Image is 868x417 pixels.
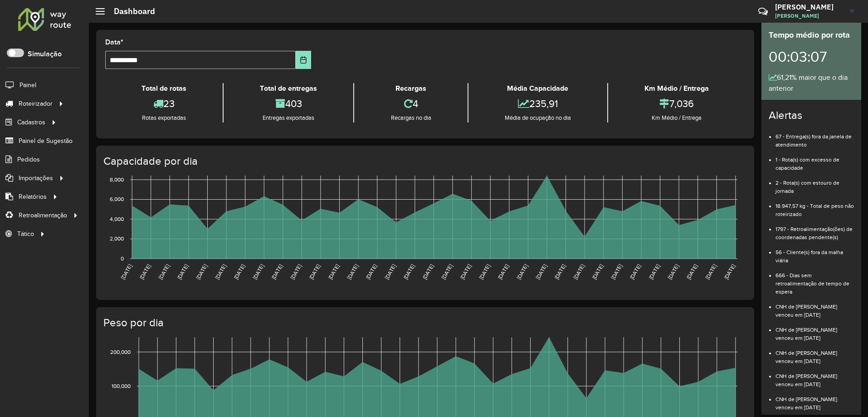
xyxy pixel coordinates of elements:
li: 2 - Rota(s) com estouro de jornada [775,172,854,195]
li: 1797 - Retroalimentação(ões) de coordenadas pendente(s) [775,218,854,241]
li: CNH de [PERSON_NAME] venceu em [DATE] [775,388,854,412]
text: 2,000 [110,236,124,242]
a: Contato Rápido [753,2,773,21]
div: 7,036 [610,94,743,113]
h4: Alertas [769,109,854,122]
text: [DATE] [629,263,642,280]
text: [DATE] [591,263,604,280]
text: [DATE] [667,263,680,280]
span: Relatórios [19,192,47,201]
text: [DATE] [176,263,189,280]
text: [DATE] [384,263,397,280]
text: 8,000 [110,177,124,182]
button: Choose Date [296,51,312,69]
div: Média Capacidade [471,83,605,94]
div: Total de rotas [107,83,220,94]
text: [DATE] [723,263,736,280]
h4: Capacidade por dia [103,155,745,168]
span: Roteirizador [19,99,53,108]
div: 23 [107,94,220,113]
div: Km Médio / Entrega [610,83,743,94]
label: Simulação [28,49,62,59]
div: Tempo médio por rota [769,29,854,41]
text: [DATE] [516,263,529,280]
text: [DATE] [685,263,698,280]
li: CNH de [PERSON_NAME] venceu em [DATE] [775,365,854,388]
text: [DATE] [440,263,454,280]
div: 00:03:07 [769,41,854,72]
text: [DATE] [270,263,283,280]
li: CNH de [PERSON_NAME] venceu em [DATE] [775,296,854,319]
li: 56 - Cliente(s) fora da malha viária [775,241,854,265]
text: [DATE] [138,263,151,280]
li: 18.947,57 kg - Total de peso não roteirizado [775,195,854,218]
li: CNH de [PERSON_NAME] venceu em [DATE] [775,342,854,365]
div: 235,91 [471,94,605,113]
text: [DATE] [553,263,566,280]
span: Retroalimentação [19,211,67,220]
text: 200,000 [110,349,131,355]
text: [DATE] [327,263,340,280]
div: 4 [356,94,465,113]
text: 4,000 [110,216,124,222]
text: [DATE] [346,263,359,280]
text: [DATE] [120,263,133,280]
text: [DATE] [421,263,434,280]
h4: Peso por dia [103,316,745,329]
text: [DATE] [497,263,510,280]
div: Total de entregas [226,83,351,94]
div: Recargas [356,83,465,94]
text: 100,000 [112,383,131,389]
span: Importações [19,173,53,183]
li: 67 - Entrega(s) fora da janela de atendimento [775,126,854,149]
li: 666 - Dias sem retroalimentação de tempo de espera [775,265,854,296]
span: Painel de Sugestão [19,136,73,146]
span: Tático [17,229,34,239]
h2: Dashboard [105,6,155,16]
text: [DATE] [478,263,491,280]
div: Rotas exportadas [107,113,220,123]
text: [DATE] [195,263,208,280]
text: [DATE] [157,263,171,280]
text: [DATE] [308,263,321,280]
text: [DATE] [289,263,302,280]
span: Pedidos [17,155,40,164]
text: [DATE] [534,263,547,280]
text: [DATE] [704,263,717,280]
li: CNH de [PERSON_NAME] venceu em [DATE] [775,319,854,342]
div: Entregas exportadas [226,113,351,123]
h3: [PERSON_NAME] [775,3,843,11]
text: 6,000 [110,196,124,202]
div: 403 [226,94,351,113]
div: Km Médio / Entrega [610,113,743,123]
text: [DATE] [233,263,246,280]
label: Data [105,37,123,48]
span: Painel [20,80,36,90]
text: [DATE] [459,263,472,280]
span: [PERSON_NAME] [775,12,843,20]
li: 1 - Rota(s) com excesso de capacidade [775,149,854,172]
text: [DATE] [610,263,623,280]
text: [DATE] [252,263,265,280]
text: [DATE] [365,263,378,280]
div: Média de ocupação no dia [471,113,605,123]
div: 61,21% maior que o dia anterior [769,72,854,94]
text: 0 [121,255,124,261]
span: Cadastros [17,118,45,127]
div: Recargas no dia [356,113,465,123]
text: [DATE] [572,263,585,280]
text: [DATE] [402,263,415,280]
text: [DATE] [214,263,227,280]
text: [DATE] [648,263,661,280]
